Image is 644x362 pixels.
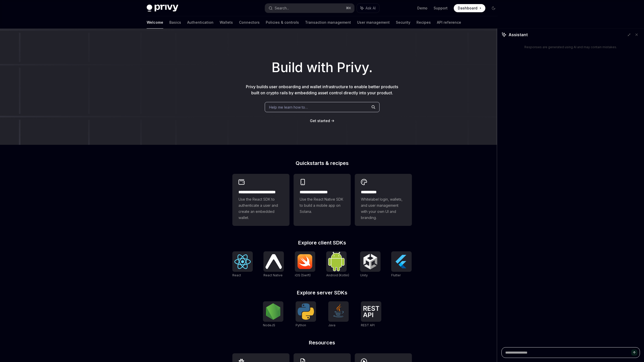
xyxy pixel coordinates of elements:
[434,6,448,11] a: Support
[631,350,637,356] button: Send message
[232,240,412,245] h2: Explore client SDKs
[524,45,617,49] div: Responses are generated using AI and may contain mistakes.
[305,16,351,29] a: Transaction management
[234,254,251,269] img: React
[298,303,314,320] img: Python
[391,273,401,277] span: Flutter
[265,303,281,320] img: NodeJS
[328,252,345,271] img: Android (Kotlin)
[295,251,315,278] a: iOS (Swift)iOS (Swift)
[187,16,213,29] a: Authentication
[263,301,283,328] a: NodeJSNodeJS
[326,251,349,278] a: Android (Kotlin)Android (Kotlin)
[393,253,410,270] img: Flutter
[346,6,351,10] span: ⌘ K
[361,301,381,328] a: REST APIREST API
[416,16,431,29] a: Recipes
[326,273,349,277] span: Android (Kotlin)
[458,6,477,11] span: Dashboard
[310,119,330,123] span: Get started
[294,174,351,226] a: **** **** **** ***Use the React Native SDK to build a mobile app on Solana.
[220,16,233,29] a: Wallets
[147,16,163,29] a: Welcome
[263,251,284,278] a: React NativeReact Native
[295,273,311,277] span: iOS (Swift)
[362,253,378,270] img: Unity
[296,323,306,327] span: Python
[509,32,528,38] span: Assistant
[310,118,330,123] a: Get started
[296,301,316,328] a: PythonPython
[328,323,335,327] span: Java
[269,105,308,110] span: Help me learn how to…
[265,4,354,13] button: Search...⌘K
[330,303,347,320] img: Java
[300,196,345,215] span: Use the React Native SDK to build a mobile app on Solana.
[263,323,275,327] span: NodeJS
[360,273,368,277] span: Unity
[169,16,181,29] a: Basics
[396,16,410,29] a: Security
[239,16,260,29] a: Connectors
[232,161,412,166] h2: Quickstarts & recipes
[8,58,636,77] h1: Build with Privy.
[232,251,253,278] a: ReactReact
[266,254,282,269] img: React Native
[391,251,412,278] a: FlutterFlutter
[360,251,381,278] a: UnityUnity
[266,16,299,29] a: Policies & controls
[357,16,390,29] a: User management
[246,84,398,95] span: Privy builds user onboarding and wallet infrastructure to enable better products built on crypto ...
[275,5,289,11] div: Search...
[437,16,461,29] a: API reference
[365,6,376,11] span: Ask AI
[361,323,375,327] span: REST API
[232,290,412,295] h2: Explore server SDKs
[357,4,379,13] button: Ask AI
[297,254,313,269] img: iOS (Swift)
[328,301,349,328] a: JavaJava
[147,5,178,12] img: dark logo
[454,4,485,12] a: Dashboard
[355,174,412,226] a: **** *****Whitelabel login, wallets, and user management with your own UI and branding.
[489,4,498,12] button: Toggle dark mode
[232,340,412,345] h2: Resources
[363,306,379,317] img: REST API
[263,273,283,277] span: React Native
[232,273,241,277] span: React
[361,196,406,221] span: Whitelabel login, wallets, and user management with your own UI and branding.
[417,6,427,11] a: Demo
[238,196,283,221] span: Use the React SDK to authenticate a user and create an embedded wallet.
